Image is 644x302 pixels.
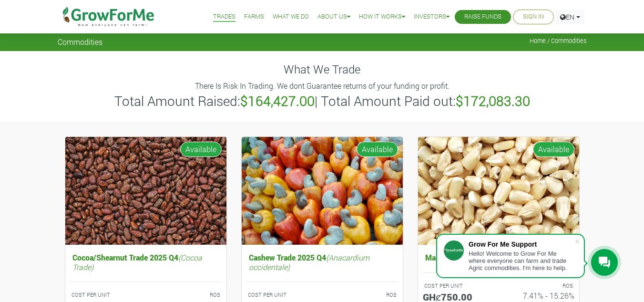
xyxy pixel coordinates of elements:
[154,291,220,299] p: ROS
[469,250,574,271] div: Hello! Welcome to Grow For Me where everyone can farm and trade Agric commodities. I'm here to help.
[414,12,450,22] a: Investors
[180,142,222,157] span: Available
[464,12,501,22] a: Raise Funds
[240,92,315,110] b: $164,427.00
[418,137,579,245] img: growforme image
[244,12,264,22] a: Farms
[242,137,403,245] img: growforme image
[72,252,202,271] i: (Cocoa Trade)
[533,142,574,157] span: Available
[331,291,397,299] p: ROS
[65,137,226,245] img: growforme image
[424,282,490,290] p: COST PER UNIT
[213,12,235,22] a: Trades
[423,250,574,264] h5: Maize Trade 2025 Q4
[273,12,309,22] a: What We Do
[70,250,222,273] h5: Cocoa/Shearnut Trade 2025 Q4
[59,80,585,92] p: There Is Risk In Trading. We dont Guarantee returns of your funding or profit.
[59,93,585,109] h3: Total Amount Raised: | Total Amount Paid out:
[456,92,530,110] b: $172,083.30
[507,282,573,290] p: ROS
[58,62,587,76] h4: What We Trade
[359,12,405,22] a: How it Works
[249,252,369,271] i: (Anacardium occidentale)
[248,291,314,299] p: COST PER UNIT
[58,37,102,46] span: Commodities
[469,240,574,248] div: Grow For Me Support
[506,291,574,300] h6: 7.41% - 15.26%
[530,37,587,44] span: Home / Commodities
[317,12,350,22] a: About Us
[246,250,398,273] h5: Cashew Trade 2025 Q4
[556,10,584,24] a: EN
[72,291,137,299] p: COST PER UNIT
[523,12,544,22] a: Sign In
[357,142,398,157] span: Available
